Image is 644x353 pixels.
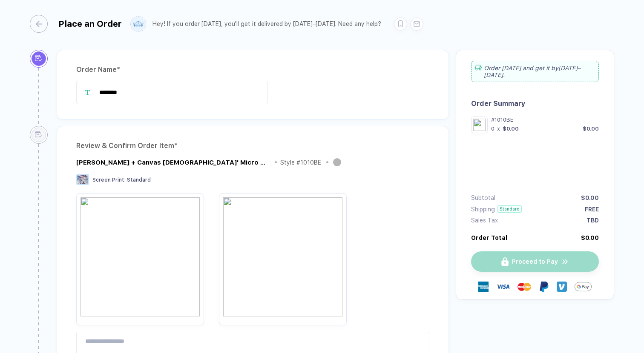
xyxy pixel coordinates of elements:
div: $0.00 [503,125,519,132]
div: Review & Confirm Order Item [76,139,429,153]
img: Google Pay [575,278,592,295]
div: Style # 1010BE [280,159,321,166]
div: Hey! If you order [DATE], you'll get it delivered by [DATE]–[DATE]. Need any help? [152,20,381,28]
span: Screen Print : [92,177,126,183]
img: 1759413966156iqnoa_nt_front.png [80,197,200,316]
div: x [496,125,501,132]
div: Shipping [471,206,495,213]
img: Venmo [557,282,567,292]
div: Standard [497,205,522,213]
div: $0.00 [583,125,599,132]
div: TBD [586,217,599,224]
span: Standard [127,177,151,183]
div: Subtotal [471,194,495,201]
div: Bella + Canvas Ladies' Micro Ribbed Baby Tee [76,159,270,166]
div: $0.00 [581,194,599,201]
div: Sales Tax [471,217,498,224]
img: 1759413966156wniqu_nt_back.png [223,197,342,316]
div: Order [DATE] and get it by [DATE]–[DATE] . [471,61,599,82]
div: 0 [491,125,494,132]
div: $0.00 [581,234,599,241]
div: Order Summary [471,100,599,108]
img: 1759413966156iqnoa_nt_front.png [473,119,486,131]
img: visa [496,280,510,293]
img: Screen Print [76,174,89,185]
div: Order Name [76,63,429,77]
img: Paypal [539,282,549,292]
div: Place an Order [58,19,122,29]
img: express [478,282,489,292]
img: master-card [517,280,531,293]
img: user profile [131,17,146,31]
div: Order Total [471,234,507,241]
div: #1010BE [491,117,599,123]
div: FREE [585,206,599,213]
